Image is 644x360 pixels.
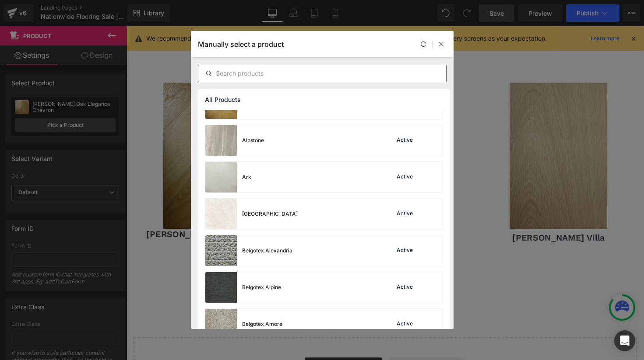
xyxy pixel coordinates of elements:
a: [PERSON_NAME] Regal Oak [205,12,325,22]
img: product-img [205,125,237,156]
a: [PERSON_NAME] Villa [395,211,489,222]
a: [PERSON_NAME] Regal Oak [205,211,325,222]
div: Alpstone [242,136,264,144]
img: product-img [205,272,237,303]
div: Belgotex Amoré [242,320,282,328]
div: Belgotex Alpine [242,283,281,291]
img: product-img [205,162,237,192]
div: Open Intercom Messenger [614,330,635,351]
div: Active [395,284,415,291]
div: Active [395,210,415,217]
div: Active [395,174,415,181]
a: [PERSON_NAME] Oak Elegance Chevron [4,207,171,228]
img: product-img [205,199,237,229]
a: [PERSON_NAME] Villa [395,12,489,22]
p: Manually select a product [198,40,284,49]
img: Godfrey Hirst Villa [392,58,492,207]
div: Belgotex Alexandria [242,247,292,255]
a: Explore Blocks [183,339,261,357]
img: product-img [205,235,237,266]
div: Ark [242,173,251,181]
div: [GEOGRAPHIC_DATA] [242,210,298,218]
div: Active [395,321,415,328]
input: Search products [198,68,446,79]
img: product-img [205,309,237,339]
div: Active [395,247,415,254]
a: Add Single Section [268,339,347,357]
a: [PERSON_NAME] Oak Elegance Chevron [4,8,171,29]
div: Active [395,137,415,144]
img: Godfrey Hirst Oak Elegance Chevron [38,58,137,207]
div: All Products [198,89,450,110]
img: Godfrey Hirst Regal Oak [215,58,315,207]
